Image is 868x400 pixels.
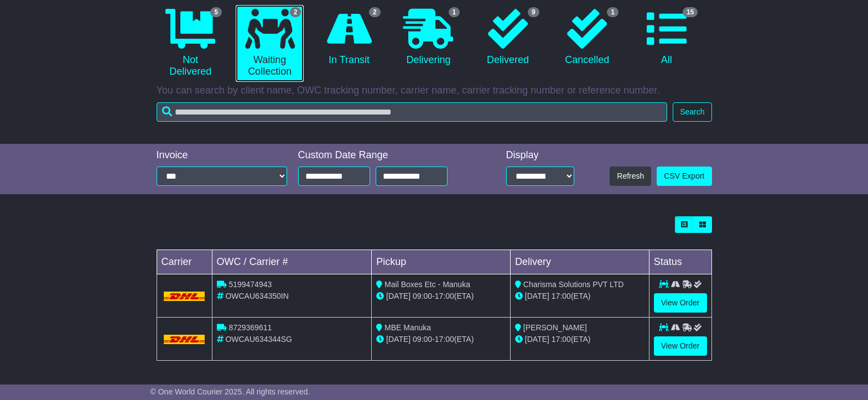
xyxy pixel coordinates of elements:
a: View Order [654,293,707,313]
img: DHL.png [164,292,205,300]
span: 09:00 [413,335,432,344]
a: 1 Delivering [394,5,462,70]
a: View Order [654,336,707,356]
span: [DATE] [386,335,410,344]
a: CSV Export [657,167,711,186]
span: 17:00 [435,335,454,344]
span: 2 [290,7,302,17]
a: 1 Cancelled [553,5,621,70]
span: [DATE] [525,292,549,300]
div: Custom Date Range [298,149,476,162]
span: [PERSON_NAME] [523,323,587,332]
td: OWC / Carrier # [212,250,372,274]
span: 1 [607,7,618,17]
button: Refresh [610,167,651,186]
a: 15 All [632,5,700,70]
img: DHL.png [164,335,205,344]
p: You can search by client name, OWC tracking number, carrier name, carrier tracking number or refe... [157,85,712,97]
span: 2 [369,7,381,17]
button: Search [673,102,711,122]
span: OWCAU634344SG [225,335,292,344]
span: MBE Manuka [384,323,431,332]
span: OWCAU634350IN [225,292,288,300]
div: (ETA) [515,290,644,302]
td: Carrier [157,250,212,274]
span: Mail Boxes Etc - Manuka [384,280,470,289]
a: 9 Delivered [474,5,542,70]
div: (ETA) [515,334,644,345]
a: 2 In Transit [315,5,383,70]
div: Invoice [157,149,287,162]
td: Status [649,250,711,274]
span: 09:00 [413,292,432,300]
span: 17:00 [552,335,571,344]
span: 17:00 [552,292,571,300]
span: [DATE] [386,292,410,300]
a: 5 Not Delivered [157,5,225,82]
td: Delivery [510,250,649,274]
span: 5199474943 [228,280,272,289]
div: Display [506,149,574,162]
td: Pickup [372,250,511,274]
div: - (ETA) [376,290,506,302]
span: 15 [683,7,698,17]
a: 2 Waiting Collection [236,5,304,82]
div: - (ETA) [376,334,506,345]
span: © One World Courier 2025. All rights reserved. [150,387,310,396]
span: Charisma Solutions PVT LTD [523,280,624,289]
span: 5 [210,7,222,17]
span: 17:00 [435,292,454,300]
span: [DATE] [525,335,549,344]
span: 1 [449,7,460,17]
span: 8729369611 [228,323,272,332]
span: 9 [528,7,539,17]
